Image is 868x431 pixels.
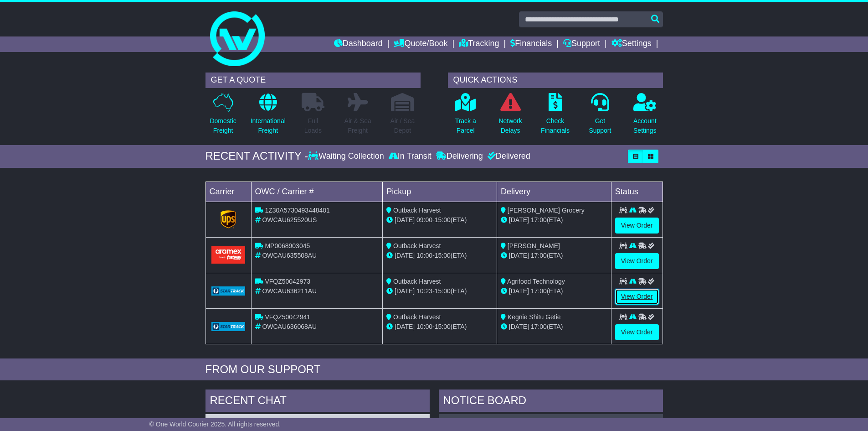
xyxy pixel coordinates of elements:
td: Status [611,182,663,202]
div: (ETA) [501,322,607,332]
div: Delivering [434,151,485,161]
span: 10:00 [416,252,432,259]
div: FROM OUR SUPPORT [205,363,663,376]
div: GET A QUOTE [205,73,421,88]
div: (ETA) [501,251,607,260]
a: InternationalFreight [250,93,286,140]
span: 10:00 [416,323,432,330]
span: 15:00 [435,216,451,223]
span: Outback Harvest [393,313,441,321]
div: (ETA) [501,286,607,296]
div: (ETA) [501,215,607,225]
p: Air & Sea Freight [344,116,371,135]
img: GetCarrierServiceLogo [211,322,246,331]
div: - (ETA) [386,286,493,296]
div: - (ETA) [386,215,493,225]
a: GetSupport [588,93,611,140]
img: Aramex.png [211,246,246,263]
a: Quote/Book [394,36,447,52]
span: [PERSON_NAME] [508,242,560,249]
span: VFQZ50042973 [265,278,310,285]
span: Outback Harvest [393,278,441,285]
span: Outback Harvest [393,207,441,214]
span: 17:00 [531,323,547,330]
a: DomesticFreight [209,93,236,140]
td: OWC / Carrier # [251,182,383,202]
img: GetCarrierServiceLogo [221,210,236,228]
span: MP0068903045 [265,242,310,249]
span: OWCAU635508AU [262,252,317,259]
div: - (ETA) [386,251,493,260]
span: [DATE] [509,323,529,330]
a: Track aParcel [455,93,477,140]
td: Carrier [205,182,251,202]
a: View Order [615,253,659,269]
a: View Order [615,289,659,305]
span: 17:00 [531,287,547,295]
span: OWCAU636211AU [262,287,317,295]
p: Air / Sea Depot [390,116,415,135]
a: AccountSettings [633,93,657,140]
p: Network Delays [498,116,522,135]
div: RECENT ACTIVITY - [205,150,308,163]
span: 17:00 [531,252,547,259]
p: Track a Parcel [455,116,476,135]
div: Delivered [485,151,530,161]
span: [DATE] [395,252,415,259]
span: [DATE] [395,287,415,295]
span: [DATE] [395,323,415,330]
span: [DATE] [509,216,529,223]
p: Domestic Freight [210,116,236,135]
div: Waiting Collection [308,151,386,161]
p: Get Support [589,116,611,135]
td: Pickup [383,182,497,202]
span: 15:00 [435,323,451,330]
div: - (ETA) [386,322,493,332]
span: Outback Harvest [393,242,441,249]
td: Delivery [497,182,611,202]
span: 15:00 [435,287,451,295]
p: Check Financials [541,116,570,135]
span: [DATE] [395,216,415,223]
div: RECENT CHAT [205,389,430,414]
span: 15:00 [435,252,451,259]
span: 09:00 [416,216,432,223]
a: View Order [615,218,659,234]
a: Settings [611,36,652,52]
span: Agrifood Technology [507,278,565,285]
a: NetworkDelays [498,93,522,140]
span: 10:23 [416,287,432,295]
div: NOTICE BOARD [439,389,663,414]
p: International Freight [251,116,286,135]
p: Full Loads [302,116,324,135]
a: Tracking [459,36,499,52]
span: OWCAU636068AU [262,323,317,330]
span: 1Z30A5730493448401 [265,207,329,214]
a: CheckFinancials [540,93,570,140]
a: Support [563,36,600,52]
a: Financials [510,36,552,52]
img: GetCarrierServiceLogo [211,286,246,296]
span: OWCAU625520US [262,216,317,223]
span: © One World Courier 2025. All rights reserved. [149,421,281,428]
span: VFQZ50042941 [265,313,310,321]
span: 17:00 [531,216,547,223]
p: Account Settings [633,116,657,135]
span: [DATE] [509,252,529,259]
a: View Order [615,324,659,340]
div: In Transit [386,151,434,161]
div: QUICK ACTIONS [448,73,663,88]
span: Kegnie Shitu Getie [508,313,561,321]
a: Dashboard [334,36,383,52]
span: [DATE] [509,287,529,295]
span: [PERSON_NAME] Grocery [508,207,585,214]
